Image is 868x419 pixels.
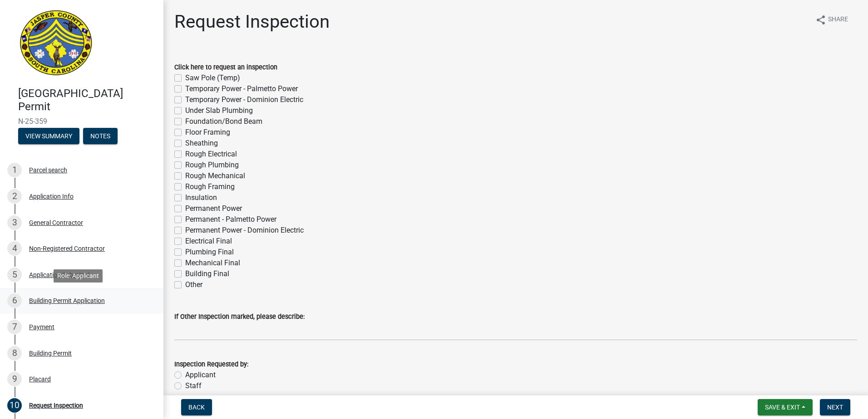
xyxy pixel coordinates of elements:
div: 5 [7,268,22,282]
label: Rough Mechanical [185,171,245,181]
label: Electrical Final [185,236,232,247]
label: Plumbing Final [185,247,234,258]
label: Temporary Power - Palmetto Power [185,83,298,94]
label: Permanent Power - Dominion Electric [185,225,304,236]
div: 4 [7,241,22,256]
div: 6 [7,293,22,308]
div: 1 [7,163,22,177]
div: Request Inspection [29,402,83,409]
button: View Summary [18,128,79,144]
div: 7 [7,320,22,334]
div: Building Permit Application [29,297,105,304]
label: Under Slab Plumbing [185,105,253,116]
label: Saw Pole (Temp) [185,73,240,83]
img: Jasper County, South Carolina [18,10,94,78]
label: Applicant [185,370,216,380]
label: Mechanical Final [185,258,240,268]
div: Role: Applicant [54,269,103,283]
wm-modal-confirm: Notes [83,133,118,140]
h4: [GEOGRAPHIC_DATA] Permit [18,87,156,113]
div: General Contractor [29,219,83,226]
label: Rough Electrical [185,149,237,160]
label: Foundation/Bond Beam [185,116,262,127]
div: 10 [7,398,22,413]
span: Back [188,404,205,411]
div: Payment [29,324,54,330]
div: Application Submittal [29,272,89,278]
label: Sheathing [185,138,218,149]
button: Next [820,399,850,415]
div: 2 [7,189,22,204]
wm-modal-confirm: Summary [18,133,79,140]
label: If Other Inspection marked, please describe: [174,314,305,320]
div: Application Info [29,193,74,200]
div: Parcel search [29,167,67,173]
label: Floor Framing [185,127,230,138]
button: Notes [83,128,118,144]
span: Share [828,15,848,25]
div: Placard [29,376,51,382]
label: Click here to request an inspection [174,64,277,71]
label: Insulation [185,192,217,203]
label: Permanent Power [185,203,242,214]
div: 3 [7,215,22,230]
div: 9 [7,372,22,386]
div: 8 [7,346,22,361]
i: share [815,15,826,25]
div: Non-Registered Contractor [29,245,105,252]
label: Temporary Power - Dominion Electric [185,94,303,105]
label: Building Final [185,268,229,279]
span: N-25-359 [18,117,145,126]
label: Other [185,279,202,290]
span: Save & Exit [765,404,800,411]
button: shareShare [808,11,855,29]
label: Inspection Requested by: [174,361,248,368]
button: Back [181,399,212,415]
label: Rough Plumbing [185,160,239,171]
button: Save & Exit [758,399,813,415]
h1: Request Inspection [174,11,330,33]
label: Rough Framing [185,181,235,192]
label: Permanent - Palmetto Power [185,214,276,225]
span: Next [827,404,843,411]
label: Staff [185,380,202,391]
div: Building Permit [29,350,72,356]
